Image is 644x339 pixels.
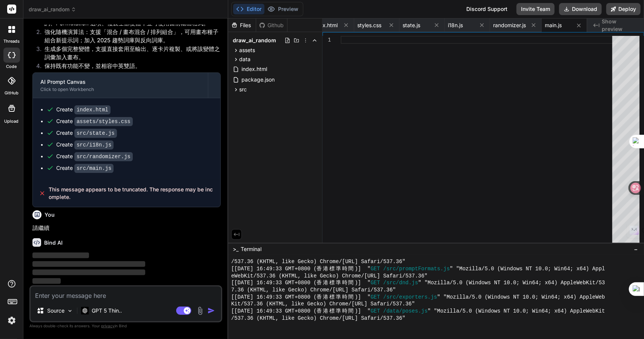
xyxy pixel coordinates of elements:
div: Create [56,106,111,114]
span: /src/dnd.js [383,279,418,287]
img: attachment [196,307,204,315]
span: 香港標準時間 [317,279,355,287]
div: Create [56,117,133,125]
span: main.js [545,22,562,29]
span: [[DATE] 16:49:33 GMT+0800 ( [231,265,317,273]
span: index.html [312,22,338,29]
span: styles.css [357,22,381,29]
span: GET [370,308,380,315]
h6: Bind AI [44,239,63,247]
code: assets/styles.css [74,117,133,126]
li: 強化隨機演算法：支援「混合 / 畫布混合 / 排列組合」，可用畫布種子組合新提示詞；加入 2025 趨勢詞庫與反向詞庫。 [38,28,221,45]
button: Deploy [606,3,641,15]
div: Click to open Workbench [40,86,200,92]
div: Discord Support [462,3,512,15]
label: GitHub [5,90,18,96]
span: index.html [241,65,268,74]
span: [[DATE] 16:49:33 GMT+0800 ( [231,308,317,315]
button: Download [559,3,602,15]
div: 1 [323,36,331,44]
span: randomizer.js [493,22,526,29]
span: )] " [355,265,370,273]
label: threads [3,38,20,45]
h6: You [45,211,55,219]
span: /537.36 (KHTML, like Gecko) Chrome/[URL] Safari/537.36" [231,315,406,322]
p: Always double-check its answers. Your in Bind [29,322,222,330]
span: )] " [355,308,370,315]
span: >_ [233,245,238,253]
span: data [239,55,251,63]
span: /src/exporters.js [383,294,437,301]
span: [[DATE] 16:49:33 GMT+0800 ( [231,279,317,287]
li: 保持既有功能不變，並相容中英雙語。 [38,62,221,72]
span: ‌ [32,278,61,284]
img: GPT 5 Thinking High [81,307,89,314]
span: draw_ai_random [233,37,276,44]
button: − [632,243,639,255]
span: draw_ai_random [29,6,76,13]
button: Invite Team [516,3,555,15]
img: icon [207,307,215,314]
span: 香港標準時間 [317,265,355,273]
div: Create [56,129,117,137]
span: )] " [355,294,370,301]
span: Kit/537.36 (KHTML, like Gecko) Chrome/[URL] Safari/537.36" [231,300,415,308]
span: GET [370,279,380,287]
img: settings [5,314,18,327]
span: ‌ [32,270,145,275]
span: eWebKit/537.36 (KHTML, like Gecko) Chrome/[URL] Safari/537.36" [231,273,428,280]
code: src/randomizer.js [74,152,133,161]
div: AI Prompt Canvas [40,78,200,86]
span: 7.36 (KHTML, like Gecko) Chrome/[URL] Safari/537.36" [231,287,396,294]
span: This message appears to be truncated. The response may be incomplete. [49,186,214,201]
span: 香港標準時間 [317,294,355,301]
code: index.html [74,105,111,114]
p: Source [47,307,65,314]
span: GET [370,294,380,301]
div: Create [56,164,114,172]
p: GPT 5 Thin.. [92,307,122,314]
label: code [6,63,17,70]
img: Pick Models [67,308,73,314]
span: 香港標準時間 [317,308,355,315]
button: Preview [264,4,301,14]
span: state.js [403,22,420,29]
span: /src/promptFormats.js [383,265,450,273]
span: assets [239,46,255,54]
label: Upload [5,118,19,125]
span: )] " [355,279,370,287]
div: Files [228,22,256,29]
span: " "Mozilla/5.0 (Windows NT 10.0; Win64; x64) Appl [450,265,605,273]
span: /data/poses.js [383,308,428,315]
span: − [634,245,638,253]
span: " "Mozilla/5.0 (Windows NT 10.0; Win64; x64) AppleWeb [437,294,605,301]
span: package.json [241,75,275,84]
span: ‌ [32,253,89,258]
span: Terminal [241,245,261,253]
span: src [239,86,247,93]
code: src/state.js [74,129,117,138]
span: /537.36 (KHTML, like Gecko) Chrome/[URL] Safari/537.36" [231,258,406,265]
span: GET [370,265,380,273]
span: ‌ [32,261,145,267]
div: Create [56,141,114,149]
span: " "Mozilla/5.0 (Windows NT 10.0; Win64; x64) AppleWebKit/53 [418,279,605,287]
div: Create [56,153,133,160]
span: Show preview [602,18,638,33]
span: i18n.js [448,22,463,29]
code: src/main.js [74,164,114,173]
div: Github [256,22,287,29]
code: src/i18n.js [74,140,114,149]
span: [[DATE] 16:49:33 GMT+0800 ( [231,294,317,301]
span: " "Mozilla/5.0 (Windows NT 10.0; Win64; x64) AppleWebKit [428,308,605,315]
span: privacy [101,324,115,328]
p: 請繼續 [32,224,221,233]
button: Editor [233,4,264,14]
li: 生成多個完整變體，支援直接套用至輸出、逐卡片複製、或將該變體之詞彙加入畫布。 [38,45,221,62]
button: AI Prompt CanvasClick to open Workbench [33,73,208,98]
